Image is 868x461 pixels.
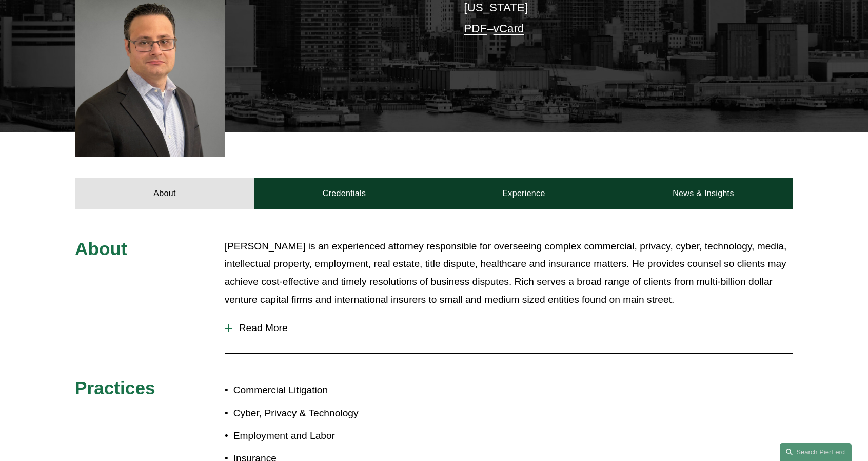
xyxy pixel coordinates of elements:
p: [PERSON_NAME] is an experienced attorney responsible for overseeing complex commercial, privacy, ... [225,238,793,309]
span: About [75,239,127,259]
a: About [75,178,254,209]
button: Read More [225,315,793,341]
a: Credentials [254,178,434,209]
a: News & Insights [614,178,793,209]
a: vCard [494,22,524,35]
p: Employment and Labor [233,427,434,445]
p: Commercial Litigation [233,381,434,399]
a: Experience [434,178,614,209]
p: Cyber, Privacy & Technology [233,405,434,422]
span: Read More [232,322,793,334]
a: Search this site [780,443,852,461]
a: PDF [464,22,487,35]
span: Practices [75,378,155,398]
